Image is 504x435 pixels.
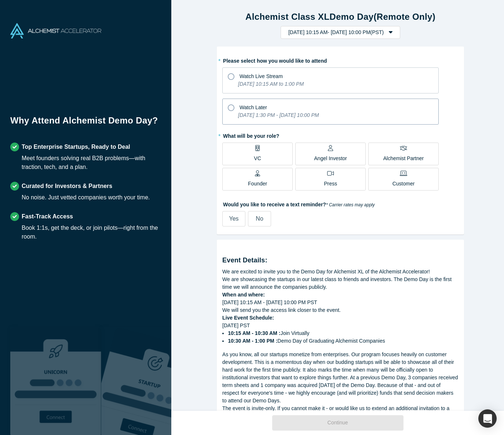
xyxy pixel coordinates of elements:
[229,215,239,222] span: Yes
[10,327,101,435] img: Robust Technologies
[240,104,267,110] span: Watch Later
[222,268,459,276] div: We are excited to invite you to the Demo Day for Alchemist XL of the Alchemist Accelerator!
[281,26,400,39] button: [DATE] 10:15 AM- [DATE] 10:00 PM(PST)
[10,114,161,132] h1: Why Attend Alchemist Demo Day?
[228,337,459,345] li: Demo Day of Graduating Alchemist Companies
[228,338,277,344] strong: 10:30 AM - 1:00 PM :
[22,183,112,189] strong: Curated for Investors & Partners
[222,405,459,428] div: The event is invite-only. If you cannot make it - or would like us to extend an additional invita...
[314,155,347,162] p: Angel Investor
[392,180,415,188] p: Customer
[22,144,130,150] strong: Top Enterprise Startups, Ready to Deal
[222,130,459,140] label: What will be your role?
[222,257,267,264] strong: Event Details:
[222,351,459,405] div: As you know, all our startups monetize from enterprises. Our program focuses heavily on customer ...
[248,180,267,188] p: Founder
[324,180,337,188] p: Press
[22,154,161,172] div: Meet founders solving real B2B problems—with traction, tech, and a plan.
[222,306,459,314] div: We will send you the access link closer to the event.
[272,415,403,431] button: Continue
[238,81,304,87] i: [DATE] 10:15 AM to 1:00 PM
[228,330,280,336] strong: 10:15 AM - 10:30 AM :
[256,215,263,222] span: No
[22,193,150,202] div: No noise. Just vetted companies worth your time.
[22,224,161,241] div: Book 1:1s, get the deck, or join pilots—right from the room.
[22,213,73,220] strong: Fast-Track Access
[222,299,459,306] div: [DATE] 10:15 AM - [DATE] 10:00 PM PST
[101,327,192,435] img: Prism AI
[222,55,459,65] label: Please select how you would like to attend
[222,276,459,291] div: We are showcasing the startups in our latest class to friends and investors. The Demo Day is the ...
[383,155,424,162] p: Alchemist Partner
[326,202,375,207] em: * Carrier rates may apply
[238,112,319,118] i: [DATE] 1:30 PM - [DATE] 10:00 PM
[10,23,101,38] img: Alchemist Accelerator Logo
[222,322,459,345] div: [DATE] PST
[222,315,274,321] strong: Live Event Schedule:
[245,12,435,22] strong: Alchemist Class XL Demo Day (Remote Only)
[254,155,261,162] p: VC
[222,198,459,209] label: Would you like to receive a text reminder?
[228,329,459,337] li: Join Virtually
[240,73,283,79] span: Watch Live Stream
[222,292,265,298] strong: When and where:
